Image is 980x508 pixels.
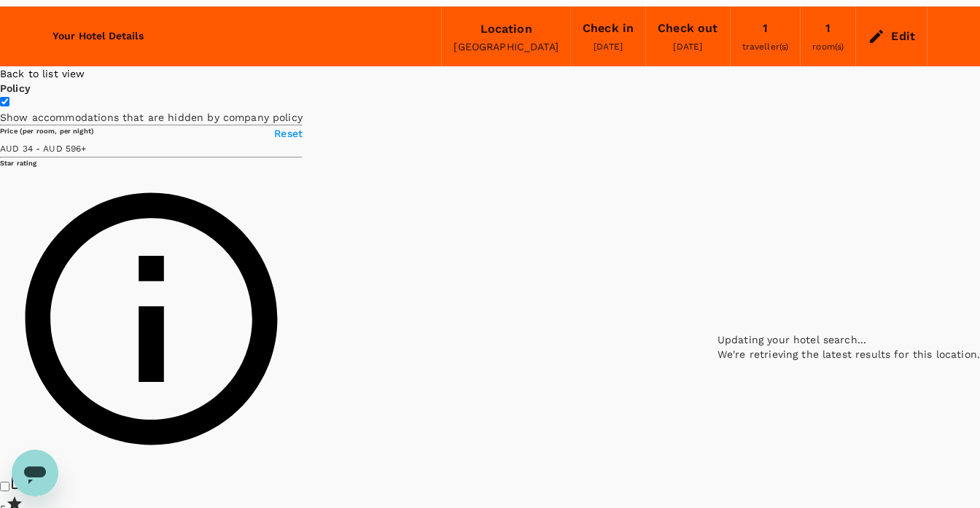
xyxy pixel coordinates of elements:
div: Check out [658,18,717,39]
div: Check in [583,18,634,39]
p: We're retrieving the latest results for this location. [717,347,980,362]
h6: Your Hotel Details [52,28,144,44]
iframe: Button to launch messaging window [12,450,58,496]
span: [DATE] [594,42,623,52]
span: traveller(s) [742,42,789,52]
p: Updating your hotel search... [717,332,980,347]
div: Edit [891,26,915,47]
div: [GEOGRAPHIC_DATA] [454,39,559,54]
div: 1 [763,18,768,39]
span: room(s) [812,42,844,52]
div: 1 [825,18,831,39]
span: [DATE] [673,42,702,52]
span: Reset [274,128,303,139]
div: Location [454,19,559,39]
